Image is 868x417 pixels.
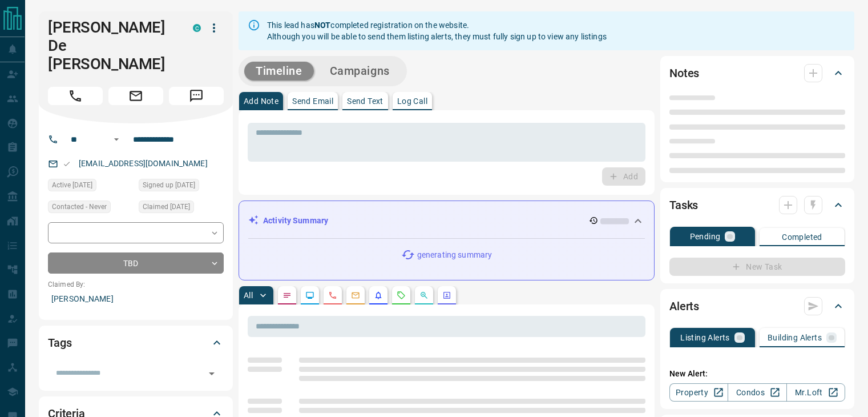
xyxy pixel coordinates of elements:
[52,201,107,212] span: Contacted - Never
[397,97,427,105] p: Log Call
[143,179,195,191] span: Signed up [DATE]
[267,15,607,47] div: This lead has completed registration on the website. Although you will be able to send them listi...
[419,291,429,300] svg: Opportunities
[397,291,406,300] svg: Requests
[48,18,176,73] h1: [PERSON_NAME] De [PERSON_NAME]
[768,334,822,342] p: Building Alerts
[48,329,224,356] div: Tags
[79,159,208,168] a: [EMAIL_ADDRESS][DOMAIN_NAME]
[48,252,224,274] div: TBD
[48,87,103,105] span: Call
[351,291,360,300] svg: Emails
[139,201,224,216] div: Wed Aug 13 2025
[48,290,224,308] p: [PERSON_NAME]
[204,366,220,382] button: Open
[143,201,190,212] span: Claimed [DATE]
[728,383,786,402] a: Condos
[169,87,224,105] span: Message
[669,59,845,87] div: Notes
[669,191,845,219] div: Tasks
[48,334,71,352] h2: Tags
[347,97,383,105] p: Send Text
[48,179,133,195] div: Wed Aug 13 2025
[263,215,328,227] p: Activity Summary
[292,97,333,105] p: Send Email
[48,279,224,290] p: Claimed By:
[63,160,71,168] svg: Email Valid
[244,62,314,81] button: Timeline
[442,291,451,300] svg: Agent Actions
[305,291,314,300] svg: Lead Browsing Activity
[193,24,201,32] div: condos.ca
[690,232,721,240] p: Pending
[374,291,383,300] svg: Listing Alerts
[244,97,278,105] p: Add Note
[669,64,699,82] h2: Notes
[680,334,730,342] p: Listing Alerts
[110,133,123,146] button: Open
[139,179,224,195] div: Wed Aug 13 2025
[786,383,845,402] a: Mr.Loft
[417,249,492,261] p: generating summary
[669,368,845,380] p: New Alert:
[669,383,728,402] a: Property
[318,62,401,81] button: Campaigns
[314,21,330,30] strong: NOT
[669,292,845,320] div: Alerts
[328,291,337,300] svg: Calls
[669,297,699,315] h2: Alerts
[669,196,698,214] h2: Tasks
[248,210,645,231] div: Activity Summary
[52,179,92,191] span: Active [DATE]
[782,233,822,241] p: Completed
[244,291,253,299] p: All
[282,291,292,300] svg: Notes
[108,87,163,105] span: Email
